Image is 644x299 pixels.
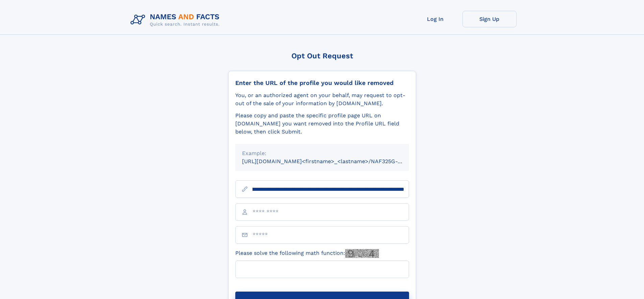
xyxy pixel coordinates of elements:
[235,79,409,87] div: Enter the URL of the profile you would like removed
[242,149,402,157] div: Example:
[228,52,416,60] div: Opt Out Request
[462,11,517,27] a: Sign Up
[235,91,409,108] div: You, or an authorized agent on your behalf, may request to opt-out of the sale of your informatio...
[235,249,379,258] label: Please solve the following math function:
[408,11,462,27] a: Log In
[242,158,422,165] small: [URL][DOMAIN_NAME]<firstname>_<lastname>/NAF325G-xxxxxxxx
[235,112,409,136] div: Please copy and paste the specific profile page URL on [DOMAIN_NAME] you want removed into the Pr...
[128,11,225,29] img: Logo Names and Facts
